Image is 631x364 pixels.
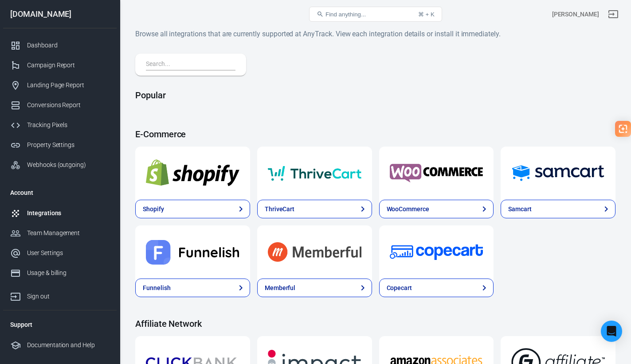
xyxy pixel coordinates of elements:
a: Usage & billing [3,263,117,283]
a: Campaign Report [3,55,117,75]
a: WooCommerce [379,147,494,200]
a: WooCommerce [379,200,494,218]
div: ⌘ + K [418,11,435,18]
div: WooCommerce [387,205,429,214]
h4: Popular [135,90,615,101]
div: Documentation and Help [27,341,110,350]
div: Memberful [265,283,296,293]
div: Sign out [27,292,110,301]
a: Copecart [379,225,494,279]
a: Landing Page Report [3,75,117,95]
div: [DOMAIN_NAME] [3,10,117,18]
div: Samcart [508,205,532,214]
div: Open Intercom Messenger [601,321,622,342]
h4: E-Commerce [135,129,615,139]
a: Integrations [3,203,117,223]
a: Memberful [257,225,372,279]
div: Funnelish [143,283,171,293]
img: Shopify [146,157,239,189]
button: Find anything...⌘ + K [309,7,442,22]
div: Landing Page Report [27,81,110,90]
div: User Settings [27,248,110,258]
span: Find anything... [325,11,366,18]
div: Copecart [387,283,412,293]
div: Property Settings [27,140,110,150]
a: Sign out [603,4,624,25]
div: Account id: NG0iH9GQ [552,10,599,19]
a: Memberful [257,279,372,297]
a: ThriveCart [257,200,372,218]
a: Shopify [135,147,250,200]
div: Usage & billing [27,268,110,278]
a: ThriveCart [257,147,372,200]
div: Campaign Report [27,61,110,70]
div: Shopify [143,205,164,214]
li: Support [3,314,117,335]
a: Webhooks (outgoing) [3,155,117,175]
img: WooCommerce [390,157,483,189]
img: Samcart [511,157,605,189]
div: ThriveCart [265,205,295,214]
li: Account [3,182,117,203]
div: Conversions Report [27,101,110,110]
div: Integrations [27,209,110,218]
h6: Browse all integrations that are currently supported at AnyTrack. View each integration details o... [135,28,615,39]
a: Samcart [501,147,615,200]
a: Property Settings [3,135,117,155]
a: Copecart [379,279,494,297]
a: Team Management [3,223,117,243]
div: Webhooks (outgoing) [27,160,110,170]
div: Dashboard [27,41,110,50]
a: Sign out [3,283,117,306]
a: Funnelish [135,279,250,297]
a: Tracking Pixels [3,115,117,135]
h4: Affiliate Network [135,318,615,329]
div: Team Management [27,228,110,238]
a: Conversions Report [3,95,117,115]
a: User Settings [3,243,117,263]
input: Search... [146,59,232,70]
a: Samcart [501,200,615,218]
img: Memberful [268,236,361,268]
img: Copecart [390,236,483,268]
a: Funnelish [135,225,250,279]
img: Funnelish [146,236,239,268]
a: Dashboard [3,35,117,55]
img: ThriveCart [268,157,361,189]
a: Shopify [135,200,250,218]
div: Tracking Pixels [27,120,110,130]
